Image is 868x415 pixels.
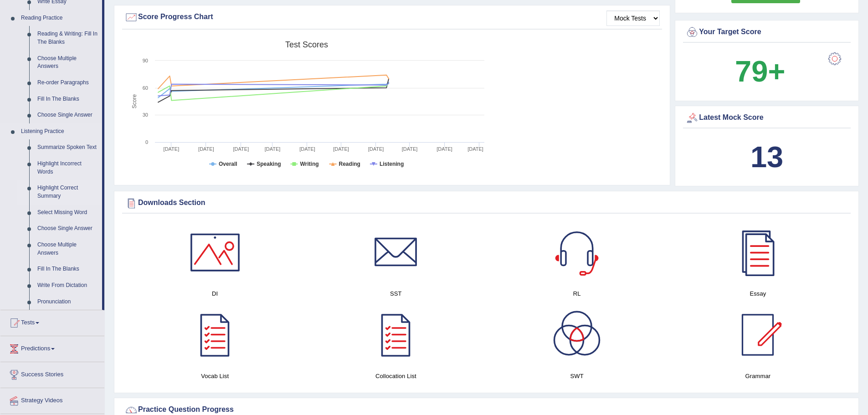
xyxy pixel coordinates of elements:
[333,146,349,152] tspan: [DATE]
[750,140,783,174] b: 13
[33,294,102,310] a: Pronunciation
[33,180,102,204] a: Highlight Correct Summary
[33,261,102,277] a: Fill In The Blanks
[0,336,104,359] a: Predictions
[143,85,148,91] text: 60
[129,289,301,298] h4: DI
[672,289,844,298] h4: Essay
[198,146,214,152] tspan: [DATE]
[33,26,102,50] a: Reading & Writing: Fill In The Blanks
[33,75,102,91] a: Re-order Paragraphs
[33,91,102,108] a: Fill In The Blanks
[310,289,482,298] h4: SST
[467,146,483,152] tspan: [DATE]
[33,277,102,294] a: Write From Dictation
[368,146,384,152] tspan: [DATE]
[437,146,452,152] tspan: [DATE]
[145,139,148,145] text: 0
[33,51,102,75] a: Choose Multiple Answers
[129,371,301,381] h4: Vocab List
[124,10,660,24] div: Score Progress Chart
[0,310,104,333] a: Tests
[735,55,785,88] b: 79+
[380,161,404,167] tspan: Listening
[310,371,482,381] h4: Collocation List
[0,388,104,411] a: Strategy Videos
[17,10,102,26] a: Reading Practice
[143,58,148,63] text: 90
[164,146,180,152] tspan: [DATE]
[285,40,328,49] tspan: Test scores
[143,112,148,118] text: 30
[33,139,102,156] a: Summarize Spoken Text
[491,289,663,298] h4: RL
[233,146,249,152] tspan: [DATE]
[685,111,848,125] div: Latest Mock Score
[33,237,102,261] a: Choose Multiple Answers
[219,161,237,167] tspan: Overall
[491,371,663,381] h4: SWT
[685,26,848,39] div: Your Target Score
[339,161,360,167] tspan: Reading
[33,220,102,237] a: Choose Single Answer
[124,196,848,210] div: Downloads Section
[131,94,138,109] tspan: Score
[300,161,318,167] tspan: Writing
[672,371,844,381] h4: Grammar
[257,161,281,167] tspan: Speaking
[265,146,281,152] tspan: [DATE]
[299,146,315,152] tspan: [DATE]
[33,107,102,123] a: Choose Single Answer
[17,123,102,140] a: Listening Practice
[33,156,102,180] a: Highlight Incorrect Words
[402,146,418,152] tspan: [DATE]
[33,205,102,221] a: Select Missing Word
[0,362,104,385] a: Success Stories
